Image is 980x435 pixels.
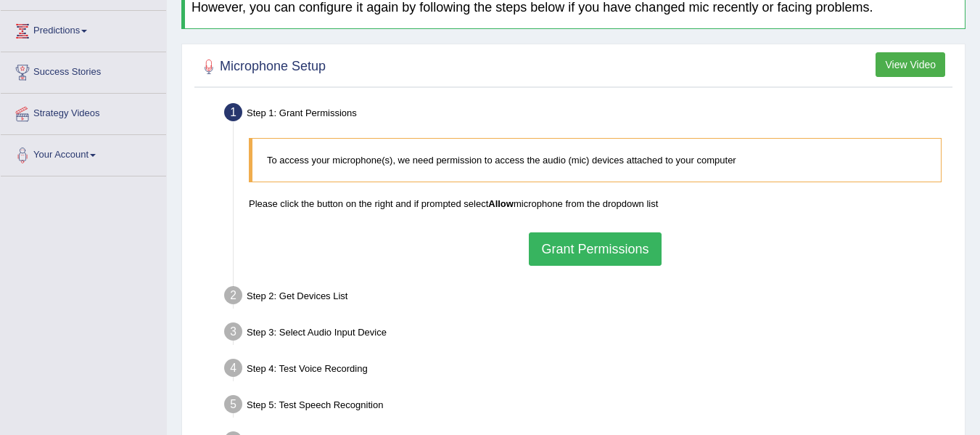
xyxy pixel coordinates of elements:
[198,56,326,78] h2: Microphone Setup
[488,198,514,209] b: Allow
[218,391,958,423] div: Step 5: Test Speech Recognition
[218,99,958,131] div: Step 1: Grant Permissions
[249,197,942,211] p: Please click the button on the right and if prompted select microphone from the dropdown list
[218,282,958,314] div: Step 2: Get Devices List
[218,354,958,386] div: Step 4: Test Voice Recording
[192,1,958,15] h4: However, you can configure it again by following the steps below if you have changed mic recently...
[529,232,661,266] button: Grant Permissions
[876,52,945,77] button: View Video
[1,11,166,47] a: Predictions
[1,94,166,130] a: Strategy Videos
[1,135,166,171] a: Your Account
[218,318,958,350] div: Step 3: Select Audio Input Device
[267,153,926,167] p: To access your microphone(s), we need permission to access the audio (mic) devices attached to yo...
[1,52,166,89] a: Success Stories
